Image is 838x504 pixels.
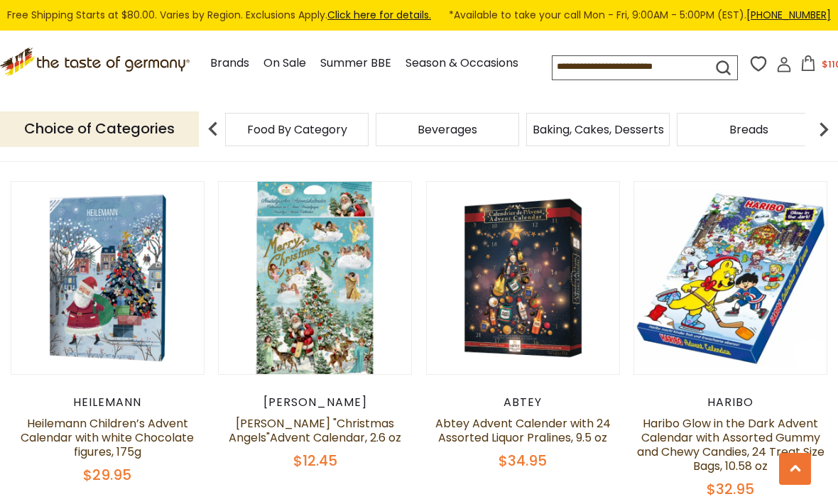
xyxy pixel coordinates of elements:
[746,8,831,22] a: [PHONE_NUMBER]
[293,451,337,471] span: $12.45
[229,415,401,446] a: [PERSON_NAME] "Christmas Angels"Advent Calendar, 2.6 oz
[219,182,411,374] img: Heidel "Christmas Angels"Advent Calendar, 2.6 oz
[449,7,831,23] span: *Available to take your call Mon - Fri, 9:00AM - 5:00PM (EST).
[327,8,431,22] a: Click here for details.
[83,465,131,485] span: $29.95
[810,115,838,143] img: next arrow
[210,54,249,73] a: Brands
[435,415,611,446] a: Abtey Advent Calender with 24 Assorted Liquor Pralines, 9.5 oz
[729,124,768,135] a: Breads
[406,54,518,73] a: Season & Occasions
[533,124,664,135] a: Baking, Cakes, Desserts
[218,395,412,410] div: [PERSON_NAME]
[11,182,204,374] img: Heilemann Children’s Advent Calendar with white Chocolate figures, 175g
[637,415,825,474] a: Haribo Glow in the Dark Advent Calendar with Assorted Gummy and Chewy Candies, 24 Treat Size Bags...
[199,115,227,143] img: previous arrow
[263,54,306,73] a: On Sale
[633,395,827,410] div: Haribo
[21,415,194,460] a: Heilemann Children’s Advent Calendar with white Chocolate figures, 175g
[11,395,205,410] div: Heilemann
[707,479,754,499] span: $32.95
[427,182,619,374] img: Abtey Advent Calender with 24 Assorted Liquor Pralines, 9.5 oz
[426,395,620,410] div: Abtey
[7,7,831,23] div: Free Shipping Starts at $80.00. Varies by Region. Exclusions Apply.
[418,124,477,135] a: Beverages
[247,124,347,135] a: Food By Category
[320,54,391,73] a: Summer BBE
[634,182,827,374] img: Haribo Glow in the Dark Advent Calendar with Assorted Gummy and Chewy Candies, 24 Treat Size Bags...
[499,451,547,471] span: $34.95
